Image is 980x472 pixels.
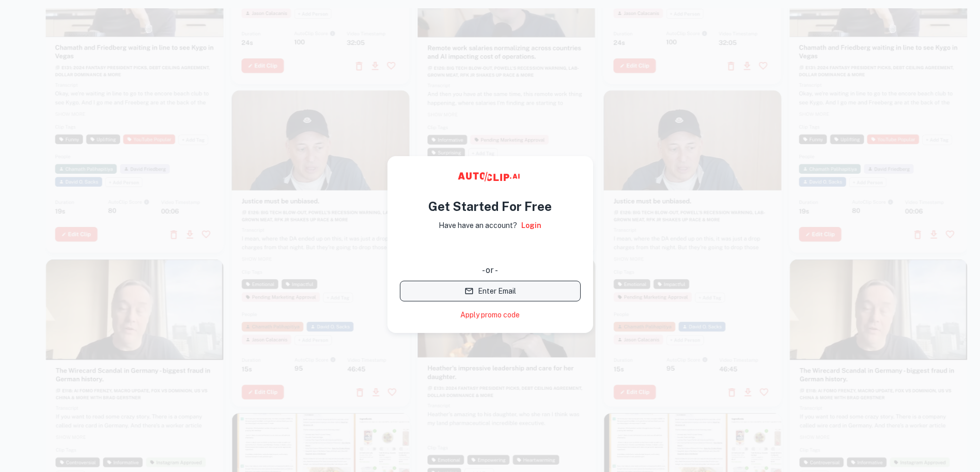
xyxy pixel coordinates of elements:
p: Have have an account? [439,220,517,231]
div: - or - [400,264,581,277]
a: Login [521,220,541,231]
button: Enter Email [400,281,581,301]
h4: Get Started For Free [428,197,552,216]
a: Apply promo code [460,310,520,321]
iframe: “使用 Google 账号登录”按钮 [395,238,586,261]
